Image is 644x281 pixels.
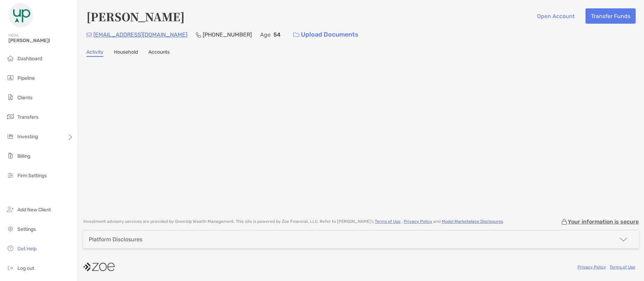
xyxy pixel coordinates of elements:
[83,219,504,224] p: Investment advisory services are provided by GreenUp Wealth Management . This site is powered by ...
[6,73,15,82] img: pipeline icon
[442,219,503,224] a: Model Marketplace Disclosures
[6,264,15,272] img: logout icon
[610,265,635,270] a: Terms of Use
[8,3,33,28] img: Zoe Logo
[89,236,142,243] div: Platform Disclosures
[6,244,15,252] img: get-help icon
[6,205,15,213] img: add_new_client icon
[8,38,73,44] span: [PERSON_NAME]!
[6,112,15,121] img: transfers icon
[6,132,15,140] img: investing icon
[404,219,432,224] a: Privacy Policy
[6,151,15,160] img: billing icon
[17,153,30,159] span: Billing
[585,8,636,24] button: Transfer Funds
[6,54,15,62] img: dashboard icon
[568,218,639,225] p: Your information is secure
[260,30,271,39] p: Age
[619,235,628,244] img: icon arrow
[17,265,34,271] span: Log out
[17,56,42,62] span: Dashboard
[17,134,38,140] span: Investing
[93,30,187,39] p: [EMAIL_ADDRESS][DOMAIN_NAME]
[17,173,47,179] span: Firm Settings
[86,49,103,57] a: Activity
[17,95,32,101] span: Clients
[17,207,51,213] span: Add New Client
[577,265,606,270] a: Privacy Policy
[86,33,92,37] img: Email Icon
[114,49,138,57] a: Household
[86,8,185,24] h4: [PERSON_NAME]
[203,30,252,39] p: [PHONE_NUMBER]
[148,49,170,57] a: Accounts
[196,32,201,38] img: Phone Icon
[17,246,37,252] span: Get Help
[375,219,401,224] a: Terms of Use
[17,114,38,120] span: Transfers
[532,8,580,24] button: Open Account
[17,226,36,232] span: Settings
[289,27,363,42] a: Upload Documents
[17,75,35,81] span: Pipeline
[6,171,15,179] img: firm-settings icon
[273,30,280,39] p: 54
[83,259,115,275] img: company logo
[293,32,299,37] img: button icon
[6,93,15,101] img: clients icon
[6,225,15,233] img: settings icon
